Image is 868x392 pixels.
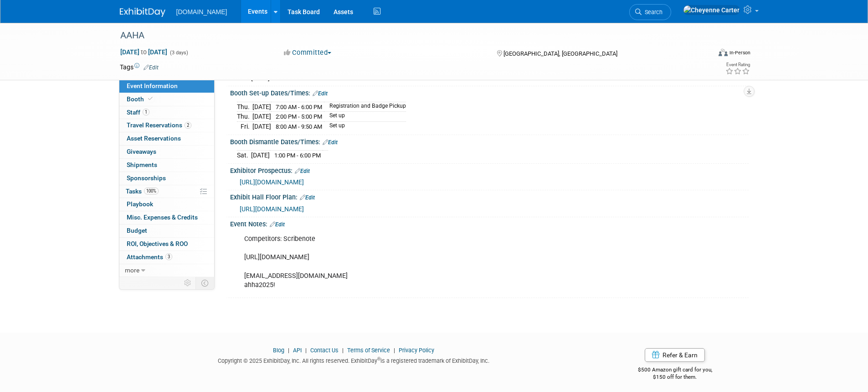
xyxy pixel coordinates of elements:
span: 1 [143,109,149,115]
a: more [119,264,214,277]
a: Refer & Earn [645,348,705,362]
td: Tags [120,63,159,72]
span: [DOMAIN_NAME] [176,8,227,16]
div: Booth Dismantle Dates/Times: [230,135,749,147]
td: [DATE] [252,112,271,122]
span: Staff [127,109,149,116]
span: 7:00 AM - 6:00 PM [276,104,322,110]
span: Tasks [126,188,159,195]
span: Asset Reservations [127,135,181,142]
div: Exhibit Hall Floor Plan: [230,190,749,202]
i: Booth reservation complete [148,96,153,101]
a: Sponsorships [119,172,214,185]
a: Booth [119,93,214,106]
a: Event Information [119,80,214,93]
a: Budget [119,225,214,237]
span: Attachments [127,253,172,261]
span: 3 [165,253,172,260]
div: Event Notes: [230,217,749,229]
span: | [303,347,309,354]
span: 8:00 AM - 9:50 AM [276,123,322,130]
div: $500 Amazon gift card for you, [601,360,749,381]
div: Event Rating [725,63,750,67]
span: Event Information [127,82,178,89]
a: ROI, Objectives & ROO [119,238,214,251]
a: Edit [144,64,159,71]
span: | [340,347,346,354]
span: [GEOGRAPHIC_DATA], [GEOGRAPHIC_DATA] [503,50,617,57]
td: Registration and Badge Pickup [324,102,406,112]
span: Booth [127,95,154,103]
td: Set up [324,112,406,122]
span: 2:00 PM - 5:00 PM [276,113,322,120]
span: 100% [144,188,159,194]
span: Sponsorships [127,174,166,182]
div: $150 off for them. [601,373,749,381]
td: Thu. [237,102,252,112]
a: Privacy Policy [399,347,434,354]
span: Budget [127,227,147,234]
a: [URL][DOMAIN_NAME] [240,205,304,213]
td: [DATE] [251,151,270,160]
td: Personalize Event Tab Strip [180,277,196,289]
a: Edit [313,90,328,97]
td: [DATE] [252,102,271,112]
td: Sat. [237,151,251,160]
img: ExhibitDay [120,8,165,17]
td: [DATE] [252,122,271,131]
div: Booth Set-up Dates/Times: [230,86,749,98]
span: Travel Reservations [127,121,191,129]
span: (3 days) [169,50,188,56]
td: Set up [324,122,406,131]
a: Staff1 [119,106,214,119]
a: Blog [273,347,284,354]
div: Competitors: Scribenote [URL][DOMAIN_NAME] [EMAIL_ADDRESS][DOMAIN_NAME] ahha2025! [238,230,648,294]
div: AAHA [117,27,697,44]
span: | [286,347,292,354]
a: Asset Reservations [119,132,214,145]
span: Shipments [127,161,157,168]
img: Format-Inperson.png [719,49,728,56]
span: ROI, Objectives & ROO [127,240,188,247]
span: Playbook [127,200,153,208]
a: Edit [300,194,315,201]
a: Search [629,4,671,20]
span: | [391,347,397,354]
a: Contact Us [310,347,339,354]
a: [URL][DOMAIN_NAME] [240,178,304,186]
a: Playbook [119,198,214,211]
div: In-Person [729,49,750,56]
a: Edit [270,221,285,228]
span: Misc. Expenses & Credits [127,214,198,221]
div: Event Format [657,47,751,61]
span: Search [642,9,663,16]
span: more [125,267,139,274]
a: API [293,347,302,354]
a: Terms of Service [347,347,390,354]
span: Giveaways [127,148,156,155]
span: 1:00 PM - 6:00 PM [274,152,321,159]
span: 11:00 AM - 11:40 AM [274,75,327,82]
td: Toggle Event Tabs [195,277,214,289]
span: 2 [185,122,191,129]
a: Attachments3 [119,251,214,264]
a: Giveaways [119,146,214,158]
div: Copyright © 2025 ExhibitDay, Inc. All rights reserved. ExhibitDay is a registered trademark of Ex... [120,355,588,365]
span: to [139,48,148,56]
img: Cheyenne Carter [683,5,740,15]
a: Edit [323,139,338,146]
button: Committed [281,48,335,57]
div: Exhibitor Prospectus: [230,164,749,176]
span: [DATE] [DATE] [120,48,168,56]
a: Shipments [119,159,214,172]
td: Thu. [237,112,252,122]
sup: ® [377,356,380,361]
a: Tasks100% [119,185,214,198]
a: Travel Reservations2 [119,119,214,132]
a: Edit [295,168,310,174]
td: Fri. [237,122,252,131]
a: Misc. Expenses & Credits [119,211,214,224]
